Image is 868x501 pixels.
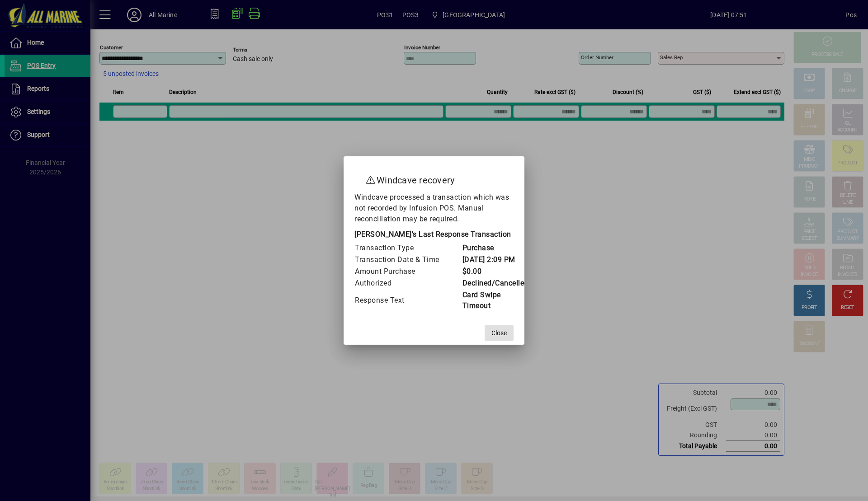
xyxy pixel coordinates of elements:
div: Windcave processed a transaction which was not recorded by Infusion POS. Manual reconciliation ma... [354,192,514,312]
td: Declined/Cancelled [462,277,528,289]
td: Amount Purchase [354,266,462,277]
td: Purchase [462,242,528,254]
td: Response Text [354,289,462,312]
td: Transaction Date & Time [354,254,462,266]
div: [PERSON_NAME]'s Last Response Transaction [354,229,514,242]
span: Close [491,328,507,338]
button: Close [485,325,514,341]
td: Transaction Type [354,242,462,254]
td: Card Swipe Timeout [462,289,528,312]
td: [DATE] 2:09 PM [462,254,528,266]
td: $0.00 [462,266,528,277]
h2: Windcave recovery [354,165,514,192]
td: Authorized [354,277,462,289]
